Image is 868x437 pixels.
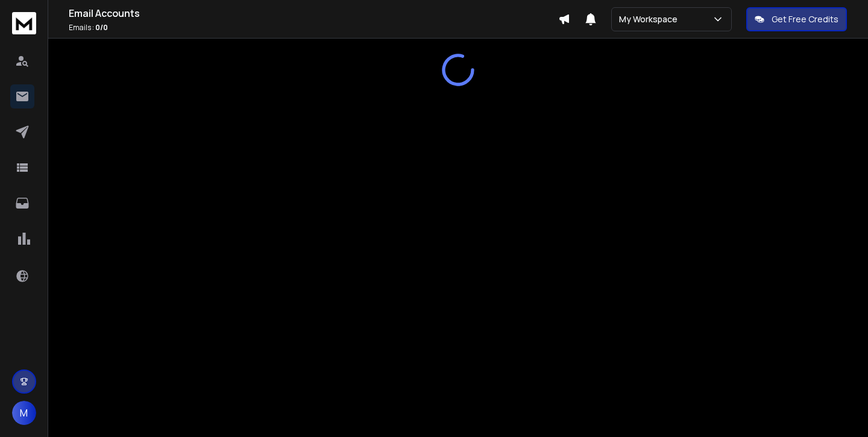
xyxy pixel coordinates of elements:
button: Get Free Credits [746,7,847,31]
button: M [12,401,36,425]
span: 0 / 0 [95,22,108,33]
img: logo [12,12,36,34]
p: Get Free Credits [772,13,838,25]
p: Emails : [69,23,558,33]
h1: Email Accounts [69,6,558,20]
p: My Workspace [619,13,682,25]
